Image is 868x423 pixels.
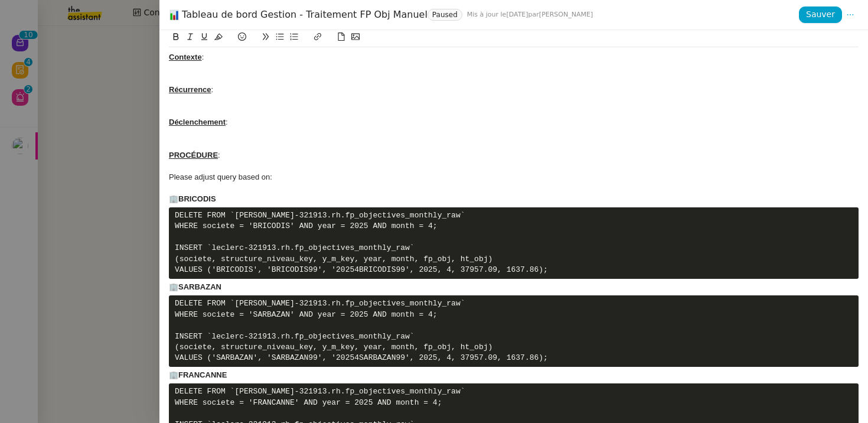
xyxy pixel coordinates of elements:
[169,84,859,95] div: :
[169,194,859,204] div: 🏢
[169,295,859,367] pre: DELETE FROM `[PERSON_NAME]-321913.rh.fp_objectives_monthly_raw` WHERE societe = 'SARBAZAN' AND ye...
[169,118,226,126] u: Déclenchement
[169,207,859,279] pre: DELETE FROM `[PERSON_NAME]-321913.rh.fp_objectives_monthly_raw` WHERE societe = 'BRICODIS' AND ye...
[169,172,859,183] div: Please adjust query based on:
[178,282,221,291] strong: SARBAZAN
[467,11,507,18] span: Mis à jour le
[169,9,180,27] span: 📊, bar_chart
[169,117,859,128] div: :
[428,9,462,21] nz-tag: Paused
[528,11,539,18] span: par
[169,52,859,63] div: :
[467,8,593,21] span: [DATE] [PERSON_NAME]
[169,282,859,292] div: 🏢
[169,150,859,161] div: :
[178,370,227,379] strong: FRANCANNE
[169,151,218,160] u: PROCÉDURE
[169,53,202,61] u: Contexte
[178,194,216,203] strong: BRICODIS
[806,8,835,21] span: Sauver
[799,6,842,23] button: Sauver
[169,370,859,380] div: 🏢
[169,85,211,94] u: Récurrence
[169,8,799,21] div: Tableau de bord Gestion - Traitement FP Obj Manuel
